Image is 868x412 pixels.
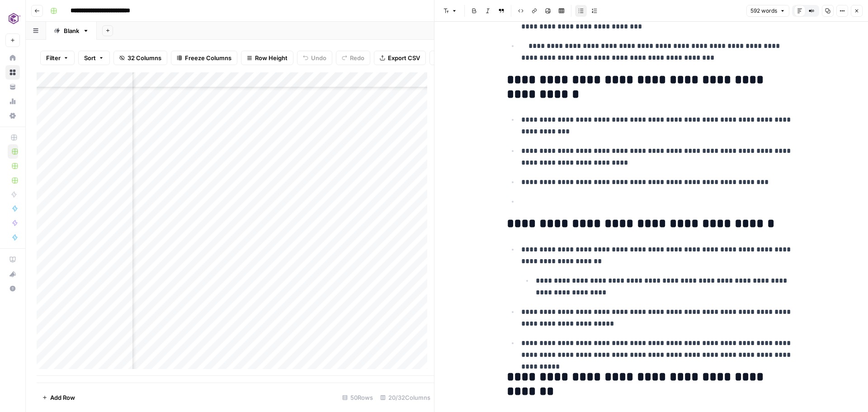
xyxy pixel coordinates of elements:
div: 50 Rows [339,390,377,405]
button: Add Row [37,390,80,405]
a: AirOps Academy [5,252,20,267]
a: Blank [46,22,97,40]
a: Usage [5,94,20,109]
button: Help + Support [5,281,20,296]
a: Home [5,51,20,65]
div: What's new? [6,267,19,281]
span: 32 Columns [127,53,161,62]
a: Settings [5,109,20,123]
button: Undo [297,51,332,65]
button: Filter [40,51,75,65]
button: Freeze Columns [171,51,237,65]
span: Add Row [50,393,75,402]
span: Filter [46,53,61,62]
button: 592 words [746,5,789,17]
span: Sort [84,53,96,62]
span: 592 words [750,7,777,15]
span: Redo [350,53,364,62]
button: 32 Columns [113,51,167,65]
img: Commvault Logo [5,10,22,27]
span: Undo [311,53,326,62]
span: Row Height [255,53,288,62]
button: Redo [336,51,370,65]
a: Your Data [5,80,20,94]
span: Freeze Columns [185,53,231,62]
button: Sort [78,51,110,65]
button: Workspace: Commvault [5,7,20,30]
button: Export CSV [374,51,426,65]
a: Browse [5,65,20,80]
button: What's new? [5,267,20,281]
div: Blank [64,26,79,35]
button: Row Height [241,51,293,65]
span: Export CSV [388,53,420,62]
div: 20/32 Columns [377,390,434,405]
